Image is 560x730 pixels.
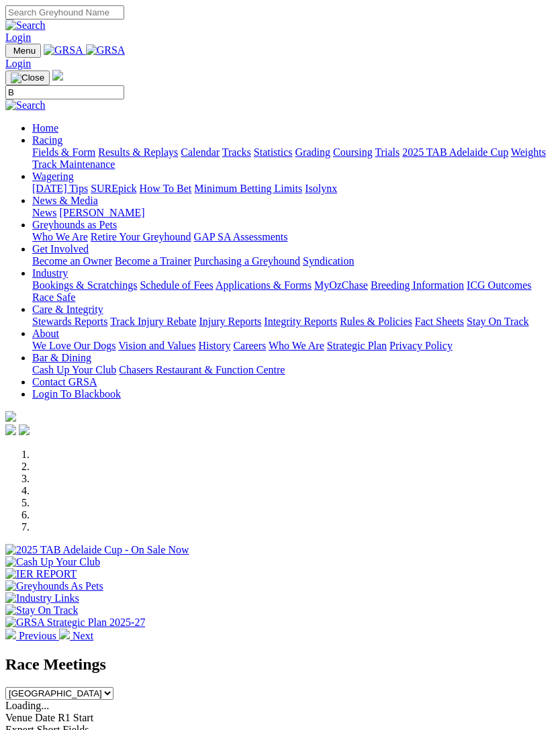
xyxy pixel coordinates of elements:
[91,231,191,242] a: Retire Your Greyhound
[32,364,116,375] a: Cash Up Your Club
[140,279,213,291] a: Schedule of Fees
[13,46,36,56] span: Menu
[254,146,293,158] a: Statistics
[5,5,124,19] input: Search
[5,630,59,641] a: Previous
[58,712,93,723] span: R1 Start
[32,267,68,279] a: Industry
[5,556,100,568] img: Cash Up Your Club
[140,183,192,194] a: How To Bet
[402,146,508,158] a: 2025 TAB Adelaide Cup
[5,58,31,69] a: Login
[44,44,83,56] img: GRSA
[32,255,555,267] div: Get Involved
[32,328,59,339] a: About
[467,279,531,291] a: ICG Outcomes
[314,279,368,291] a: MyOzChase
[371,279,464,291] a: Breeding Information
[32,195,98,206] a: News & Media
[19,630,56,641] span: Previous
[32,171,74,182] a: Wagering
[5,85,124,99] input: Search
[415,316,464,327] a: Fact Sheets
[19,424,30,435] img: twitter.svg
[5,580,103,592] img: Greyhounds As Pets
[59,629,70,639] img: chevron-right-pager-white.svg
[303,255,354,267] a: Syndication
[32,304,103,315] a: Care & Integrity
[5,544,189,556] img: 2025 TAB Adelaide Cup - On Sale Now
[59,207,144,218] a: [PERSON_NAME]
[295,146,330,158] a: Grading
[511,146,546,158] a: Weights
[5,629,16,639] img: chevron-left-pager-white.svg
[5,700,49,711] span: Loading...
[32,364,555,376] div: Bar & Dining
[389,340,453,351] a: Privacy Policy
[32,316,107,327] a: Stewards Reports
[32,291,75,303] a: Race Safe
[5,44,41,58] button: Toggle navigation
[233,340,266,351] a: Careers
[32,316,555,328] div: Care & Integrity
[5,424,16,435] img: facebook.svg
[32,255,112,267] a: Become an Owner
[32,146,555,171] div: Racing
[181,146,220,158] a: Calendar
[194,255,300,267] a: Purchasing a Greyhound
[32,340,115,351] a: We Love Our Dogs
[194,183,302,194] a: Minimum Betting Limits
[198,340,230,351] a: History
[5,411,16,422] img: logo-grsa-white.png
[5,32,31,43] a: Login
[5,617,145,629] img: GRSA Strategic Plan 2025-27
[32,146,95,158] a: Fields & Form
[32,134,62,146] a: Racing
[86,44,126,56] img: GRSA
[32,207,555,219] div: News & Media
[32,122,58,134] a: Home
[32,207,56,218] a: News
[32,183,555,195] div: Wagering
[305,183,337,194] a: Isolynx
[194,231,288,242] a: GAP SA Assessments
[32,243,89,255] a: Get Involved
[91,183,136,194] a: SUREpick
[98,146,178,158] a: Results & Replays
[5,604,78,617] img: Stay On Track
[119,364,285,375] a: Chasers Restaurant & Function Centre
[115,255,191,267] a: Become a Trainer
[264,316,337,327] a: Integrity Reports
[32,183,88,194] a: [DATE] Tips
[11,73,44,83] img: Close
[52,70,63,81] img: logo-grsa-white.png
[32,388,121,400] a: Login To Blackbook
[5,19,46,32] img: Search
[199,316,261,327] a: Injury Reports
[32,352,91,363] a: Bar & Dining
[32,158,115,170] a: Track Maintenance
[110,316,196,327] a: Track Injury Rebate
[327,340,387,351] a: Strategic Plan
[32,219,117,230] a: Greyhounds as Pets
[118,340,195,351] a: Vision and Values
[5,71,50,85] button: Toggle navigation
[333,146,373,158] a: Coursing
[5,712,32,723] span: Venue
[222,146,251,158] a: Tracks
[5,592,79,604] img: Industry Links
[32,376,97,387] a: Contact GRSA
[269,340,324,351] a: Who We Are
[32,231,88,242] a: Who We Are
[59,630,93,641] a: Next
[467,316,528,327] a: Stay On Track
[216,279,312,291] a: Applications & Forms
[375,146,400,158] a: Trials
[5,568,77,580] img: IER REPORT
[5,655,555,674] h2: Race Meetings
[340,316,412,327] a: Rules & Policies
[73,630,93,641] span: Next
[32,279,137,291] a: Bookings & Scratchings
[32,340,555,352] div: About
[32,231,555,243] div: Greyhounds as Pets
